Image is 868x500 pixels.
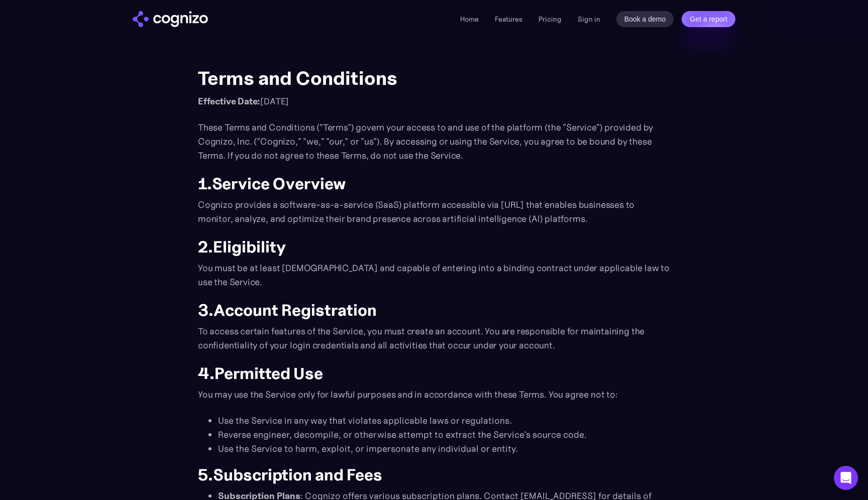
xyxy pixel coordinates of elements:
[218,428,670,442] li: Reverse engineer, decompile, or otherwise attempt to extract the Service's source code.
[198,94,670,108] p: [DATE]
[578,13,600,25] a: Sign in
[198,120,670,163] p: These Terms and Conditions ("Terms") govern your access to and use of the platform (the "Service"...
[213,465,382,485] strong: Subscription and Fees
[133,11,208,27] img: cognizo logo
[198,388,670,402] p: You may use the Service only for lawful purposes and in accordance with these Terms. You agree no...
[198,301,670,319] h2: 3.
[198,261,670,289] p: You must be at least [DEMOGRAPHIC_DATA] and capable of entering into a binding contract under app...
[198,466,670,484] h2: 5.
[616,11,674,27] a: Book a demo
[198,67,670,89] h1: Terms and Conditions
[198,95,260,107] strong: Effective Date:
[834,466,858,490] div: Open Intercom Messenger
[495,15,522,24] a: Features
[198,324,670,352] p: To access certain features of the Service, you must create an account. You are responsible for ma...
[218,414,670,428] li: Use the Service in any way that violates applicable laws or regulations.
[213,300,377,320] strong: Account Registration
[198,198,670,226] p: Cognizo provides a software-as-a-service (SaaS) platform accessible via [URL] that enables busine...
[198,364,670,383] h2: 4.
[133,11,208,27] a: home
[198,175,670,193] h2: 1.
[538,15,562,24] a: Pricing
[218,442,670,456] li: Use the Service to harm, exploit, or impersonate any individual or entity.
[198,238,670,256] h2: 2.
[213,237,286,257] strong: Eligibility
[214,363,323,384] strong: Permitted Use
[460,15,479,24] a: Home
[682,11,735,27] a: Get a report
[212,174,346,194] strong: Service Overview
